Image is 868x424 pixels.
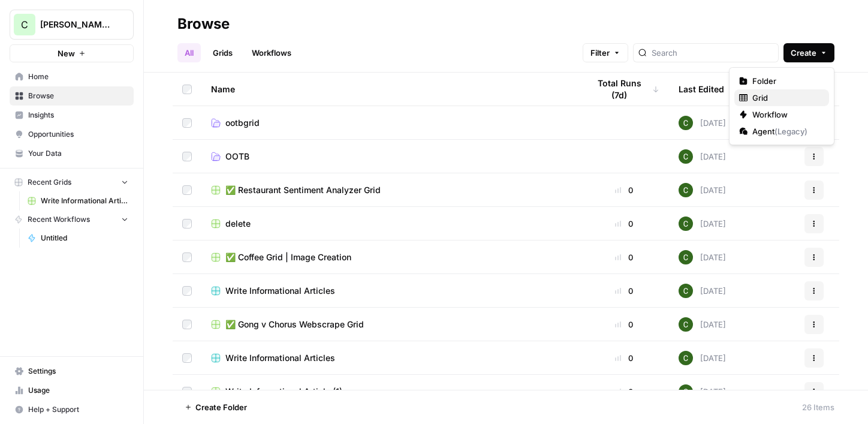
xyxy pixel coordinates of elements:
[10,211,134,228] button: Recent Workflows
[679,284,693,298] img: 14qrvic887bnlg6dzgoj39zarp80
[211,218,569,230] a: delete
[589,352,659,364] div: 0
[10,10,134,40] button: Workspace: Caroline AirCraft April 2025
[679,351,726,365] div: [DATE]
[211,386,569,398] a: Write Informational Article (1)
[679,216,726,231] div: [DATE]
[679,284,726,298] div: [DATE]
[40,19,113,31] span: [PERSON_NAME] [DATE]
[211,184,569,196] a: ✅ Restaurant Sentiment Analyzer Grid
[225,352,335,364] span: Write Informational Articles
[28,91,128,101] span: Browse
[10,400,134,419] button: Help + Support
[679,216,693,231] img: 14qrvic887bnlg6dzgoj39zarp80
[679,317,693,332] img: 14qrvic887bnlg6dzgoj39zarp80
[679,149,726,164] div: [DATE]
[679,116,726,130] div: [DATE]
[589,285,659,297] div: 0
[589,251,659,263] div: 0
[679,250,726,264] div: [DATE]
[679,116,693,130] img: 14qrvic887bnlg6dzgoj39zarp80
[10,125,134,144] a: Opportunities
[589,386,659,398] div: 0
[679,183,726,197] div: [DATE]
[679,149,693,164] img: 14qrvic887bnlg6dzgoj39zarp80
[195,401,247,413] span: Create Folder
[679,183,693,197] img: 14qrvic887bnlg6dzgoj39zarp80
[225,251,351,263] span: ✅ Coffee Grid | Image Creation
[177,43,201,62] a: All
[225,218,251,230] span: delete
[10,86,134,106] a: Browse
[22,228,134,248] a: Untitled
[774,127,807,136] span: ( Legacy )
[583,43,628,62] button: Filter
[211,318,569,330] a: ✅ Gong v Chorus Webscrape Grid
[783,43,834,62] button: Create
[589,184,659,196] div: 0
[10,67,134,86] a: Home
[28,404,128,415] span: Help + Support
[211,117,569,129] a: ootbgrid
[211,352,569,364] a: Write Informational Articles
[752,109,819,121] span: Workflow
[679,351,693,365] img: 14qrvic887bnlg6dzgoj39zarp80
[589,318,659,330] div: 0
[679,73,724,106] div: Last Edited
[41,196,128,206] span: Write Informational Article (1)
[21,17,28,32] span: C
[211,251,569,263] a: ✅ Coffee Grid | Image Creation
[211,285,569,297] a: Write Informational Articles
[28,110,128,121] span: Insights
[10,144,134,163] a: Your Data
[245,43,299,62] a: Workflows
[590,47,610,59] span: Filter
[225,184,381,196] span: ✅ Restaurant Sentiment Analyzer Grid
[10,362,134,381] a: Settings
[10,381,134,400] a: Usage
[41,233,128,243] span: Untitled
[791,47,816,59] span: Create
[177,398,254,417] button: Create Folder
[225,151,249,163] span: OOTB
[28,71,128,82] span: Home
[28,366,128,377] span: Settings
[28,385,128,396] span: Usage
[225,318,364,330] span: ✅ Gong v Chorus Webscrape Grid
[211,151,569,163] a: OOTB
[802,401,834,413] div: 26 Items
[225,117,260,129] span: ootbgrid
[10,106,134,125] a: Insights
[729,67,834,145] div: Create
[211,73,569,106] div: Name
[679,384,693,399] img: 14qrvic887bnlg6dzgoj39zarp80
[589,73,659,106] div: Total Runs (7d)
[177,14,230,34] div: Browse
[679,384,726,399] div: [DATE]
[58,47,75,59] span: New
[10,173,134,191] button: Recent Grids
[206,43,240,62] a: Grids
[752,92,819,104] span: Grid
[225,285,335,297] span: Write Informational Articles
[28,214,90,225] span: Recent Workflows
[752,75,819,87] span: Folder
[28,177,71,188] span: Recent Grids
[28,148,128,159] span: Your Data
[589,218,659,230] div: 0
[679,250,693,264] img: 14qrvic887bnlg6dzgoj39zarp80
[10,44,134,62] button: New
[28,129,128,140] span: Opportunities
[752,125,819,137] span: Agent
[225,386,342,398] span: Write Informational Article (1)
[22,191,134,211] a: Write Informational Article (1)
[679,317,726,332] div: [DATE]
[652,47,773,59] input: Search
